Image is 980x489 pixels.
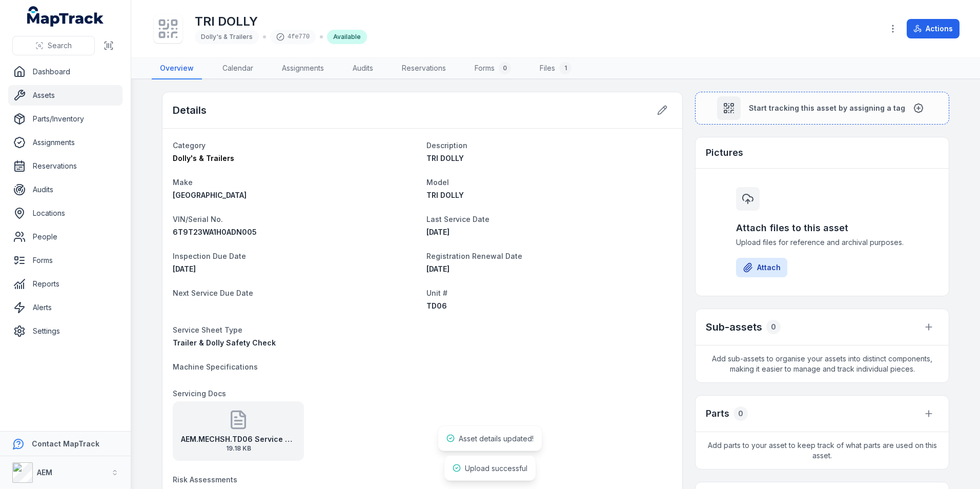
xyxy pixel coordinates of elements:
[27,6,104,27] a: MapTrack
[499,62,511,74] div: 0
[195,13,367,30] h1: TRI DOLLY
[8,109,122,129] a: Parts/Inventory
[173,215,223,223] span: VIN/Serial No.
[426,178,449,187] span: Model
[274,58,332,79] a: Assignments
[327,30,367,44] div: Available
[706,406,729,421] h3: Parts
[749,103,905,113] span: Start tracking this asset by assigning a tag
[8,179,122,200] a: Audits
[173,389,226,398] span: Servicing Docs
[426,264,450,273] span: [DATE]
[766,320,781,334] div: 0
[48,40,72,51] span: Search
[426,264,450,273] time: 13/12/2025, 12:00:00 am
[706,146,743,160] h3: Pictures
[426,301,447,310] span: TD06
[32,439,99,448] strong: Contact MapTrack
[173,228,257,236] span: 6T9T23WA1H0ADN005
[173,178,193,187] span: Make
[696,432,949,469] span: Add parts to your asset to keep track of what parts are used on this asset.
[173,264,196,273] span: [DATE]
[173,191,247,199] span: [GEOGRAPHIC_DATA]
[696,345,949,382] span: Add sub-assets to organise your assets into distinct components, making it easier to manage and t...
[8,250,122,271] a: Forms
[173,154,234,162] span: Dolly's & Trailers
[181,434,296,444] strong: AEM.MECHSH.TD06 Service History - [DATE]
[736,237,908,248] span: Upload files for reference and archival purposes.
[173,264,196,273] time: 13/10/2026, 12:00:00 am
[37,468,52,477] strong: AEM
[8,321,122,341] a: Settings
[426,228,450,236] time: 19/04/2023, 12:00:00 am
[8,85,122,106] a: Assets
[8,274,122,294] a: Reports
[173,338,276,347] span: Trailer & Dolly Safety Check
[466,58,519,79] a: Forms0
[695,92,949,125] button: Start tracking this asset by assigning a tag
[173,289,253,297] span: Next Service Due Date
[173,475,237,484] span: Risk Assessments
[532,58,580,79] a: Files1
[173,252,246,260] span: Inspection Due Date
[8,156,122,176] a: Reservations
[173,141,206,150] span: Category
[173,362,258,371] span: Machine Specifications
[736,258,787,277] button: Attach
[459,434,534,443] span: Asset details updated!
[344,58,381,79] a: Audits
[559,62,571,74] div: 1
[173,325,242,334] span: Service Sheet Type
[733,406,748,421] div: 0
[152,58,202,79] a: Overview
[173,103,207,117] h2: Details
[8,227,122,247] a: People
[214,58,261,79] a: Calendar
[8,132,122,153] a: Assignments
[426,154,464,162] span: TRI DOLLY
[706,320,762,334] h2: Sub-assets
[8,297,122,318] a: Alerts
[181,444,296,453] span: 19.18 KB
[736,221,908,235] h3: Attach files to this asset
[426,228,450,236] span: [DATE]
[426,252,522,260] span: Registration Renewal Date
[270,30,316,44] div: 4fe770
[426,141,467,150] span: Description
[465,464,527,473] span: Upload successful
[12,36,95,55] button: Search
[8,203,122,223] a: Locations
[8,62,122,82] a: Dashboard
[201,33,253,40] span: Dolly's & Trailers
[907,19,959,38] button: Actions
[426,215,489,223] span: Last Service Date
[426,289,447,297] span: Unit #
[426,191,464,199] span: TRI DOLLY
[394,58,454,79] a: Reservations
